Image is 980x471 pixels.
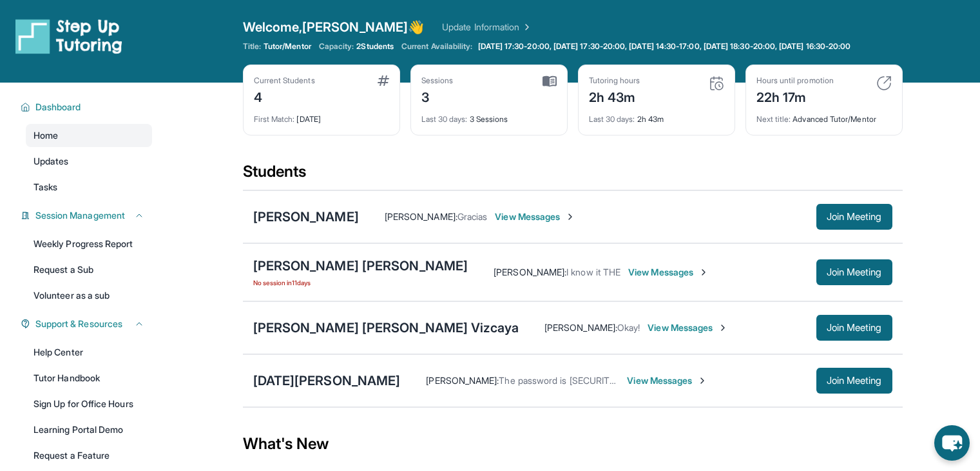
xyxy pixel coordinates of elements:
[816,368,892,394] button: Join Meeting
[816,204,892,230] button: Join Meeting
[26,124,152,147] a: Home
[254,75,315,86] div: Current Students
[827,324,882,332] span: Join Meeting
[26,284,152,307] a: Volunteer as a sub
[421,86,454,106] div: 3
[254,106,389,125] div: [DATE]
[478,41,851,52] span: [DATE] 17:30-20:00, [DATE] 17:30-20:00, [DATE] 14:30-17:00, [DATE] 18:30-20:00, [DATE] 16:30-20:00
[421,75,454,86] div: Sessions
[827,377,882,385] span: Join Meeting
[494,266,566,277] span: [PERSON_NAME] :
[30,101,144,114] button: Dashboard
[756,75,834,86] div: Hours until promotion
[589,106,724,125] div: 2h 43m
[421,114,468,124] span: Last 30 days :
[589,86,640,106] div: 2h 43m
[756,106,892,125] div: Advanced Tutor/Mentor
[34,129,58,142] span: Home
[566,266,620,277] span: I know it THE
[378,75,389,86] img: card
[627,374,707,387] span: View Messages
[499,375,644,386] span: The password is [SECURITY_DATA]
[26,392,152,416] a: Sign Up for Office Hours
[816,259,892,285] button: Join Meeting
[34,181,57,194] span: Tasks
[543,75,557,87] img: card
[421,106,557,125] div: 3 Sessions
[756,114,791,124] span: Next title :
[648,321,728,334] span: View Messages
[401,41,472,52] span: Current Availability:
[544,322,617,333] span: [PERSON_NAME] :
[254,114,295,124] span: First Match :
[495,210,575,223] span: View Messages
[15,18,122,54] img: logo
[698,267,709,277] img: Chevron-Right
[476,41,854,52] a: [DATE] 17:30-20:00, [DATE] 17:30-20:00, [DATE] 14:30-17:00, [DATE] 18:30-20:00, [DATE] 16:30-20:00
[253,372,401,390] div: [DATE][PERSON_NAME]
[264,41,311,52] span: Tutor/Mentor
[426,375,499,386] span: [PERSON_NAME] :
[319,41,354,52] span: Capacity:
[35,209,125,222] span: Session Management
[253,208,359,226] div: [PERSON_NAME]
[253,319,519,337] div: [PERSON_NAME] [PERSON_NAME] Vizcaya
[254,86,315,106] div: 4
[253,277,468,288] span: No session in 11 days
[30,209,144,222] button: Session Management
[628,266,709,279] span: View Messages
[34,155,69,168] span: Updates
[385,211,457,222] span: [PERSON_NAME] :
[243,41,261,52] span: Title:
[519,21,532,34] img: Chevron Right
[617,322,640,333] span: Okay!
[697,376,707,386] img: Chevron-Right
[718,323,728,333] img: Chevron-Right
[35,317,122,330] span: Support & Resources
[457,211,488,222] span: Gracias
[26,175,152,199] a: Tasks
[816,315,892,341] button: Join Meeting
[756,86,834,106] div: 22h 17m
[243,161,903,190] div: Students
[30,317,144,330] button: Support & Resources
[442,21,532,34] a: Update Information
[589,114,635,124] span: Last 30 days :
[243,18,425,36] span: Welcome, [PERSON_NAME] 👋
[934,425,970,461] button: chat-button
[827,268,882,276] span: Join Meeting
[356,41,394,52] span: 2 Students
[709,75,724,91] img: card
[565,212,575,222] img: Chevron-Right
[876,75,892,91] img: card
[26,341,152,364] a: Help Center
[26,232,152,256] a: Weekly Progress Report
[589,75,640,86] div: Tutoring hours
[26,366,152,390] a: Tutor Handbook
[26,258,152,281] a: Request a Sub
[26,444,152,467] a: Request a Feature
[35,101,81,114] span: Dashboard
[253,257,468,275] div: [PERSON_NAME] [PERSON_NAME]
[26,150,152,173] a: Updates
[827,213,882,221] span: Join Meeting
[26,418,152,441] a: Learning Portal Demo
